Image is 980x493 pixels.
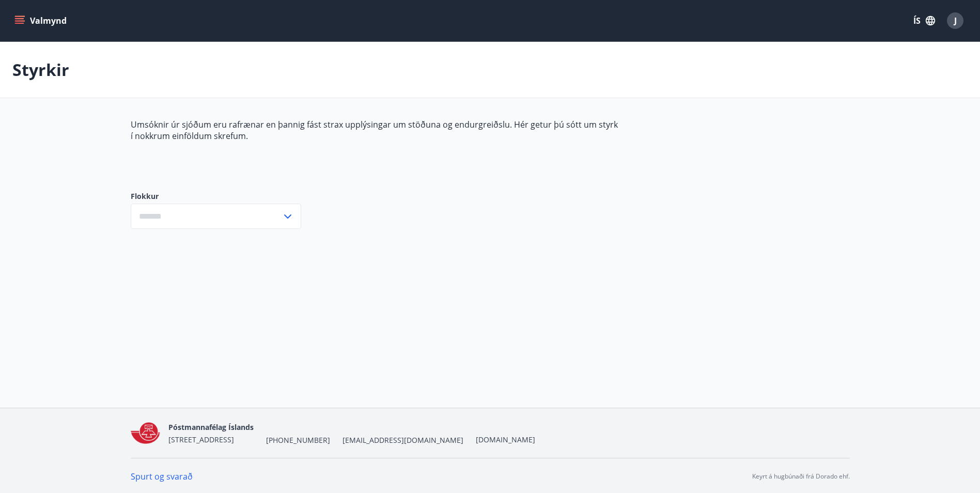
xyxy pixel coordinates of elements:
button: J [943,8,968,33]
span: [STREET_ADDRESS] [168,435,234,444]
a: Spurt og svarað [131,471,193,482]
img: O3o1nJ8eM3PMOrsSKnNOqbpShyNn13yv6lwsXuDL.png [131,422,161,444]
label: Flokkur [131,191,301,202]
span: Póstmannafélag Íslands [168,422,254,432]
span: J [954,15,957,26]
p: Keyrt á hugbúnaði frá Dorado ehf. [752,472,850,481]
button: ÍS [908,11,941,30]
span: [EMAIL_ADDRESS][DOMAIN_NAME] [343,435,463,445]
p: Styrkir [12,58,69,81]
span: [PHONE_NUMBER] [266,435,330,445]
a: [DOMAIN_NAME] [476,435,535,444]
button: menu [12,11,71,30]
p: Umsóknir úr sjóðum eru rafrænar en þannig fást strax upplýsingar um stöðuna og endurgreiðslu. Hér... [131,119,618,142]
